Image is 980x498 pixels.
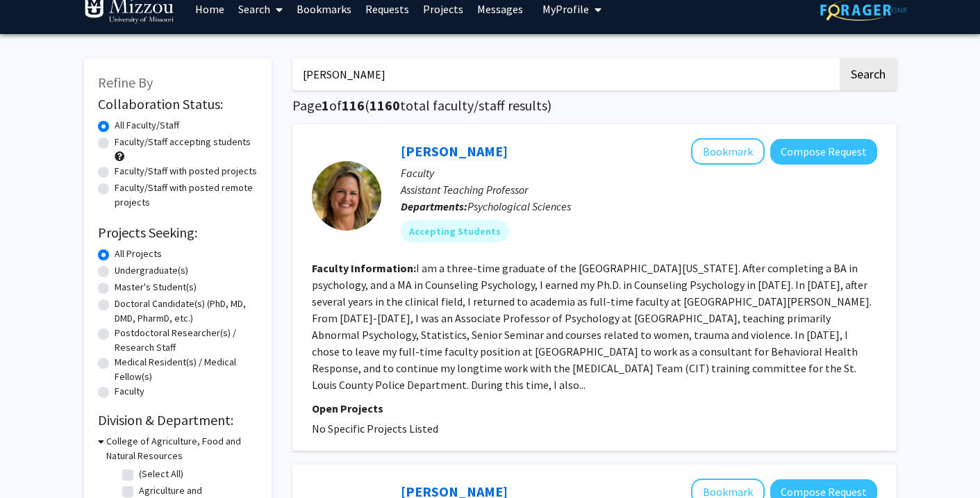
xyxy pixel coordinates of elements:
p: Assistant Teaching Professor [401,181,877,198]
p: Open Projects [312,400,877,417]
b: Departments: [401,199,467,213]
b: Faculty Information: [312,261,416,275]
label: All Faculty/Staff [115,118,179,133]
iframe: Chat [10,435,59,488]
label: Faculty/Staff with posted remote projects [115,181,258,210]
span: Psychological Sciences [467,199,571,213]
input: Search Keywords [292,58,838,90]
h2: Division & Department: [98,412,258,429]
span: Refine By [98,74,153,91]
h2: Collaboration Status: [98,96,258,113]
label: All Projects [115,247,162,261]
mat-chip: Accepting Students [401,220,509,242]
button: Search [840,58,897,90]
span: My Profile [542,2,589,16]
label: Faculty [115,384,144,399]
span: 1160 [369,97,400,114]
h1: Page of ( total faculty/staff results) [292,97,897,114]
button: Compose Request to Carrie Ellis-Kalton [770,139,877,165]
label: Doctoral Candidate(s) (PhD, MD, DMD, PharmD, etc.) [115,297,258,326]
span: No Specific Projects Listed [312,422,438,435]
a: [PERSON_NAME] [401,142,508,160]
label: Postdoctoral Researcher(s) / Research Staff [115,326,258,355]
label: Medical Resident(s) / Medical Fellow(s) [115,355,258,384]
label: Undergraduate(s) [115,263,188,278]
span: 116 [342,97,365,114]
p: Faculty [401,165,877,181]
label: Faculty/Staff accepting students [115,135,251,149]
button: Add Carrie Ellis-Kalton to Bookmarks [691,138,765,165]
fg-read-more: I am a three-time graduate of the [GEOGRAPHIC_DATA][US_STATE]. After completing a BA in psycholog... [312,261,872,392]
h2: Projects Seeking: [98,224,258,241]
span: 1 [322,97,329,114]
h3: College of Agriculture, Food and Natural Resources [106,434,258,463]
label: (Select All) [139,467,183,481]
label: Faculty/Staff with posted projects [115,164,257,179]
label: Master's Student(s) [115,280,197,294]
